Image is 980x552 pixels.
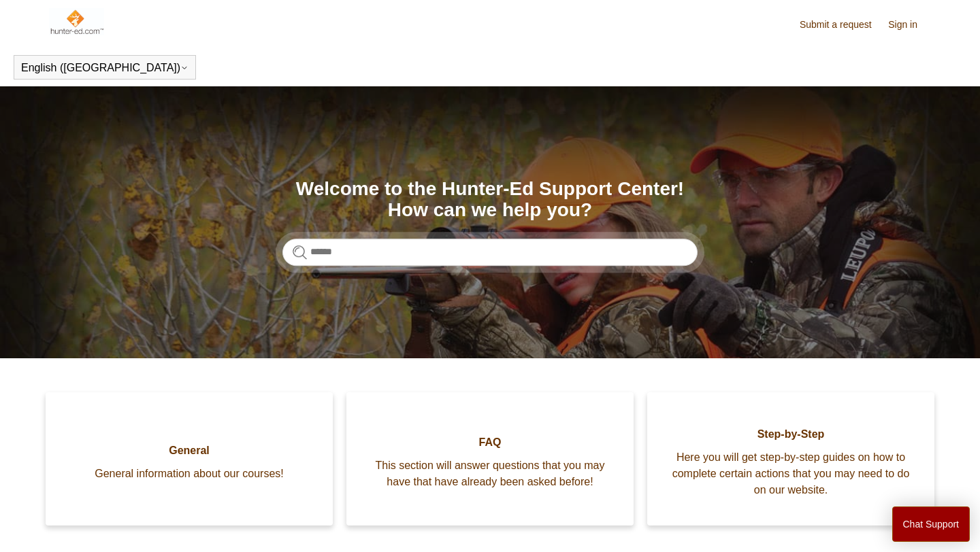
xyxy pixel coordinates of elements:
[647,392,934,525] a: Step-by-Step Here you will get step-by-step guides on how to complete certain actions that you ma...
[21,62,189,74] button: English ([GEOGRAPHIC_DATA])
[892,506,970,542] button: Chat Support
[46,392,333,525] a: General General information about our courses!
[66,466,312,482] span: General information about our courses!
[668,426,914,443] span: Step-by-Step
[668,449,914,498] span: Here you will get step-by-step guides on how to complete certain actions that you may need to do ...
[346,392,634,525] a: FAQ This section will answer questions that you may have that have already been asked before!
[888,18,931,32] a: Sign in
[367,458,613,490] span: This section will answer questions that you may have that have already been asked before!
[367,434,613,451] span: FAQ
[800,18,885,32] a: Submit a request
[282,179,698,221] h1: Welcome to the Hunter-Ed Support Center! How can we help you?
[282,239,698,266] input: Search
[49,8,104,35] img: Hunter-Ed Help Center home page
[66,443,312,459] span: General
